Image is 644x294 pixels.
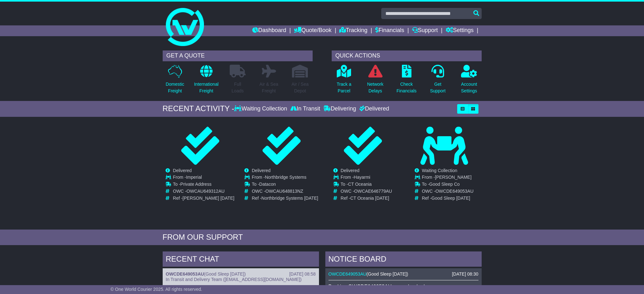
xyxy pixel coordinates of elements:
a: OWCDE649053AU [166,271,204,277]
div: RECENT CHAT [163,251,319,269]
a: Quote/Book [294,25,331,36]
span: Imperial [186,175,202,180]
div: RECENT ACTIVITY - [163,104,234,113]
span: Good Sleep Co [429,182,460,187]
div: Delivered [358,105,389,112]
div: [DATE] 08:30 [452,271,478,277]
span: Good Sleep [DATE] [431,196,470,201]
span: [PERSON_NAME] [DATE] [183,196,234,201]
a: AccountSettings [461,64,478,98]
div: Delivering [322,105,358,112]
td: To - [173,182,234,189]
p: Air / Sea Depot [292,81,309,94]
div: NOTICE BOARD [325,251,482,269]
td: Ref - [422,196,474,201]
div: In Transit [289,105,322,112]
span: Northbridge Systems [265,175,307,180]
a: Financials [375,25,404,36]
p: Full Loads [230,81,246,94]
td: OWC - [422,189,474,196]
span: Delivered [341,168,359,173]
span: Good Sleep [DATE] [368,271,407,277]
p: Account Settings [461,81,477,94]
td: Ref - [341,196,392,201]
a: CheckFinancials [396,64,417,98]
p: Get Support [430,81,445,94]
div: [DATE] 08:58 [289,271,315,277]
p: Check Financials [397,81,417,94]
p: Track a Parcel [337,81,351,94]
div: ( ) [329,271,478,277]
a: GetSupport [430,64,446,98]
p: Network Delays [367,81,383,94]
span: © One World Courier 2025. All rights reserved. [111,287,202,292]
span: Private Address [180,182,212,187]
td: From - [173,175,234,182]
div: Waiting Collection [234,105,288,112]
p: Air & Sea Freight [260,81,278,94]
a: Settings [446,25,474,36]
p: International Freight [194,81,219,94]
td: Ref - [173,196,234,201]
span: OWCAU649312AU [186,189,225,194]
a: DomesticFreight [165,64,184,98]
div: GET A QUOTE [163,50,313,61]
a: Tracking [339,25,367,36]
div: FROM OUR SUPPORT [163,233,482,242]
td: To - [252,182,318,189]
a: NetworkDelays [367,64,383,98]
span: Northbridge Systems [DATE] [261,196,318,201]
span: Datacon [259,182,276,187]
span: Delivered [252,168,270,173]
div: ( ) [166,271,316,277]
span: CT Oceania [348,182,371,187]
span: Good Sleep [DATE] [206,271,244,277]
span: [PERSON_NAME] [435,175,471,180]
td: Ref - [252,196,318,201]
span: OWCDE649053AU [435,189,473,194]
span: OWCAU648813NZ [265,189,303,194]
td: OWC - [341,189,392,196]
a: Track aParcel [336,64,352,98]
div: QUICK ACTIONS [332,50,482,61]
p: Domestic Freight [166,81,184,94]
a: Dashboard [252,25,286,36]
td: From - [422,175,474,182]
td: To - [422,182,474,189]
td: From - [252,175,318,182]
span: OWCAE646779AU [354,189,392,194]
td: OWC - [173,189,234,196]
a: Support [412,25,438,36]
td: To - [341,182,392,189]
span: Hayarmi [354,175,370,180]
td: From - [341,175,392,182]
a: InternationalFreight [194,64,219,98]
span: Delivered [173,168,192,173]
span: Waiting Collection [422,168,458,173]
td: OWC - [252,189,318,196]
a: OWCDE649053AU [329,271,367,277]
span: CT Oceania [DATE] [350,196,389,201]
span: In Transit and Delivery Team ([EMAIL_ADDRESS][DOMAIN_NAME]) [166,277,302,282]
p: Booking OWCDE649053AU was rebooked. [329,284,478,290]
